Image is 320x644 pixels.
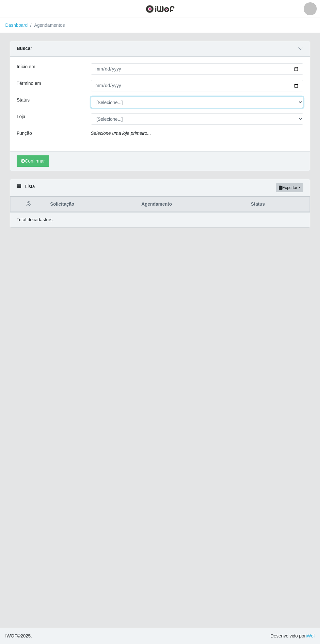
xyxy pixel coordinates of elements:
a: iWof [306,633,315,638]
div: Lista [10,179,310,196]
input: 00/00/0000 [91,63,303,75]
th: Solicitação [46,197,137,212]
li: Agendamentos [28,22,65,29]
button: Confirmar [17,155,49,167]
strong: Buscar [17,46,32,51]
label: Início em [17,63,35,70]
span: Desenvolvido por [270,633,315,639]
img: CoreUI Logo [146,5,175,13]
th: Status [247,197,310,212]
p: Total de cadastros. [17,216,54,223]
input: 00/00/0000 [91,80,303,91]
i: Selecione uma loja primeiro... [91,131,151,136]
th: Agendamento [137,197,247,212]
label: Status [17,97,30,103]
label: Término em [17,80,41,87]
a: Dashboard [5,23,28,28]
label: Loja [17,113,25,120]
button: Exportar [276,183,303,192]
label: Função [17,130,32,137]
span: IWOF [5,633,17,638]
span: © 2025 . [5,633,32,639]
